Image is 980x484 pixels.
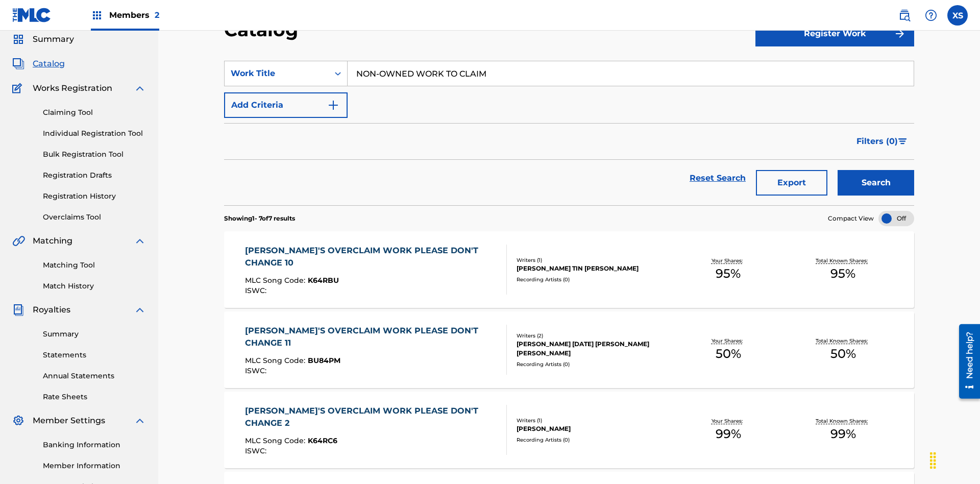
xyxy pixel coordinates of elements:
[43,107,146,118] a: Claiming Tool
[43,191,146,202] a: Registration History
[91,9,103,21] img: Top Rightsholders
[517,256,671,264] div: Writers ( 1 )
[947,5,968,26] div: User Menu
[898,9,911,21] img: search
[33,304,70,316] span: Royalties
[33,235,72,247] span: Matching
[894,28,906,40] img: f7272a7cc735f4ea7f67.svg
[43,128,146,139] a: Individual Registration Tool
[756,170,827,196] button: Export
[245,245,499,269] div: [PERSON_NAME]'S OVERCLAIM WORK PLEASE DON'T CHANGE 10
[134,415,146,427] img: expand
[245,286,269,295] span: ISWC :
[517,340,671,358] div: [PERSON_NAME] [DATE] [PERSON_NAME] [PERSON_NAME]
[308,356,340,365] span: BU84PM
[43,260,146,271] a: Matching Tool
[830,264,855,283] span: 95 %
[716,345,741,363] span: 50 %
[517,276,671,283] div: Recording Artists ( 0 )
[43,170,146,181] a: Registration Drafts
[856,135,898,148] span: Filters ( 0 )
[224,214,295,223] p: Showing 1 - 7 of 7 results
[231,67,323,80] div: Work Title
[43,461,146,471] a: Member Information
[224,61,914,205] form: Search Form
[517,332,671,340] div: Writers ( 2 )
[308,436,337,445] span: K64RC6
[155,10,159,20] span: 2
[712,337,745,345] p: Your Shares:
[33,58,65,70] span: Catalog
[755,21,914,46] button: Register Work
[921,5,941,26] div: Help
[816,337,870,345] p: Total Known Shares:
[43,329,146,340] a: Summary
[224,92,348,118] button: Add Criteria
[33,82,112,94] span: Works Registration
[517,264,671,273] div: [PERSON_NAME] TIN [PERSON_NAME]
[224,311,914,388] a: [PERSON_NAME]'S OVERCLAIM WORK PLEASE DON'T CHANGE 11MLC Song Code:BU84PMISWC:Writers (2)[PERSON_...
[12,33,74,45] a: SummarySummary
[12,82,26,94] img: Works Registration
[684,167,751,189] a: Reset Search
[929,435,980,484] iframe: Chat Widget
[830,345,856,363] span: 50 %
[951,320,980,404] iframe: Resource Center
[894,5,915,26] a: Public Search
[224,231,914,308] a: [PERSON_NAME]'S OVERCLAIM WORK PLEASE DON'T CHANGE 10MLC Song Code:K64RBUISWC:Writers (1)[PERSON_...
[43,440,146,450] a: Banking Information
[838,170,914,196] button: Search
[716,425,741,443] span: 99 %
[925,445,941,476] div: Drag
[517,436,671,444] div: Recording Artists ( 0 )
[828,214,874,223] span: Compact View
[43,350,146,360] a: Statements
[245,446,269,455] span: ISWC :
[517,424,671,433] div: [PERSON_NAME]
[716,264,741,283] span: 95 %
[12,304,24,316] img: Royalties
[134,304,146,316] img: expand
[12,58,24,70] img: Catalog
[327,99,339,111] img: 9d2ae6d4665cec9f34b9.svg
[850,129,914,154] button: Filters (0)
[12,58,65,70] a: CatalogCatalog
[816,257,870,264] p: Total Known Shares:
[43,371,146,381] a: Annual Statements
[245,325,499,349] div: [PERSON_NAME]'S OVERCLAIM WORK PLEASE DON'T CHANGE 11
[43,149,146,160] a: Bulk Registration Tool
[12,8,52,22] img: MLC Logo
[830,425,856,443] span: 99 %
[43,212,146,223] a: Overclaims Tool
[12,33,24,45] img: Summary
[134,235,146,247] img: expand
[109,9,159,21] span: Members
[517,417,671,424] div: Writers ( 1 )
[712,417,745,425] p: Your Shares:
[245,356,308,365] span: MLC Song Code :
[43,392,146,402] a: Rate Sheets
[33,415,105,427] span: Member Settings
[308,276,339,285] span: K64RBU
[517,360,671,368] div: Recording Artists ( 0 )
[712,257,745,264] p: Your Shares:
[245,276,308,285] span: MLC Song Code :
[134,82,146,94] img: expand
[12,415,24,427] img: Member Settings
[816,417,870,425] p: Total Known Shares:
[245,366,269,375] span: ISWC :
[898,138,907,144] img: filter
[33,33,74,45] span: Summary
[245,436,308,445] span: MLC Song Code :
[12,235,25,247] img: Matching
[245,405,499,429] div: [PERSON_NAME]'S OVERCLAIM WORK PLEASE DON'T CHANGE 2
[43,281,146,292] a: Match History
[224,392,914,468] a: [PERSON_NAME]'S OVERCLAIM WORK PLEASE DON'T CHANGE 2MLC Song Code:K64RC6ISWC:Writers (1)[PERSON_N...
[925,9,937,21] img: help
